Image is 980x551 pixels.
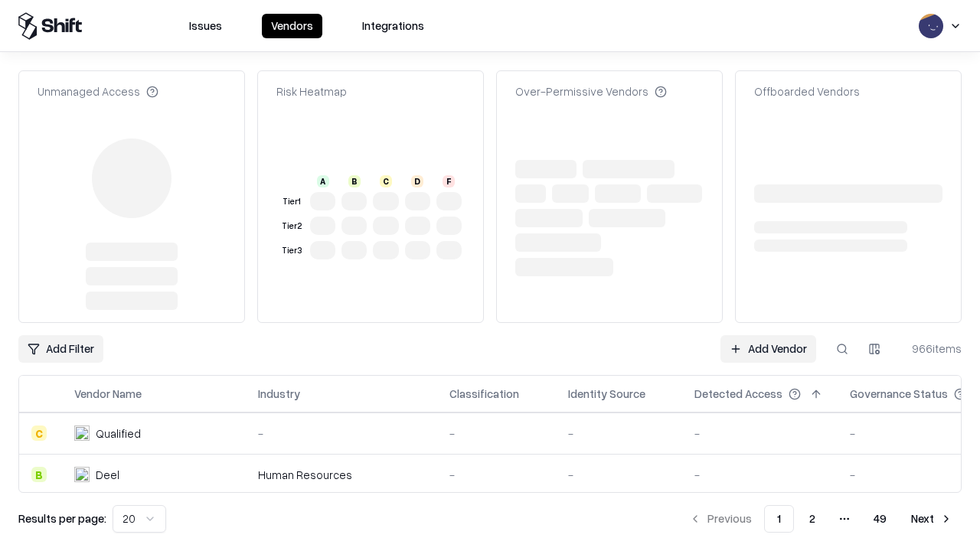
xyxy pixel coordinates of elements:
div: Deel [96,467,119,483]
div: F [443,175,455,187]
div: Over-Permissive Vendors [515,83,667,99]
div: - [694,467,825,483]
nav: pagination [680,505,962,533]
div: Detected Access [694,386,782,402]
div: Tier 3 [279,244,304,257]
button: 1 [764,505,794,533]
div: - [449,425,544,442]
div: - [449,467,544,483]
div: Vendor Name [74,386,142,402]
button: Next [902,505,962,533]
div: Classification [449,386,519,402]
div: Tier 2 [279,220,304,233]
div: Industry [258,386,300,402]
div: C [31,425,47,441]
div: B [348,175,361,187]
button: Issues [180,14,231,38]
div: - [568,467,670,483]
img: Qualified [74,425,90,441]
div: Tier 1 [279,195,304,208]
div: Offboarded Vendors [754,83,860,99]
div: Qualified [96,425,141,442]
button: 2 [797,505,828,533]
div: 966 items [900,341,962,357]
button: Integrations [353,14,433,38]
div: A [317,175,329,187]
button: Vendors [262,14,322,38]
button: 49 [861,505,899,533]
div: C [380,175,392,187]
p: Results per page: [18,510,106,527]
div: Identity Source [568,386,645,402]
button: Add Filter [18,335,103,363]
div: - [258,425,425,442]
div: Human Resources [258,467,425,483]
div: D [411,175,423,187]
div: Unmanaged Access [38,83,158,99]
div: - [694,425,825,442]
div: Risk Heatmap [276,83,347,99]
a: Add Vendor [720,335,816,363]
img: Deel [74,467,90,482]
div: - [568,425,670,442]
div: Governance Status [850,386,948,402]
div: B [31,467,47,482]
